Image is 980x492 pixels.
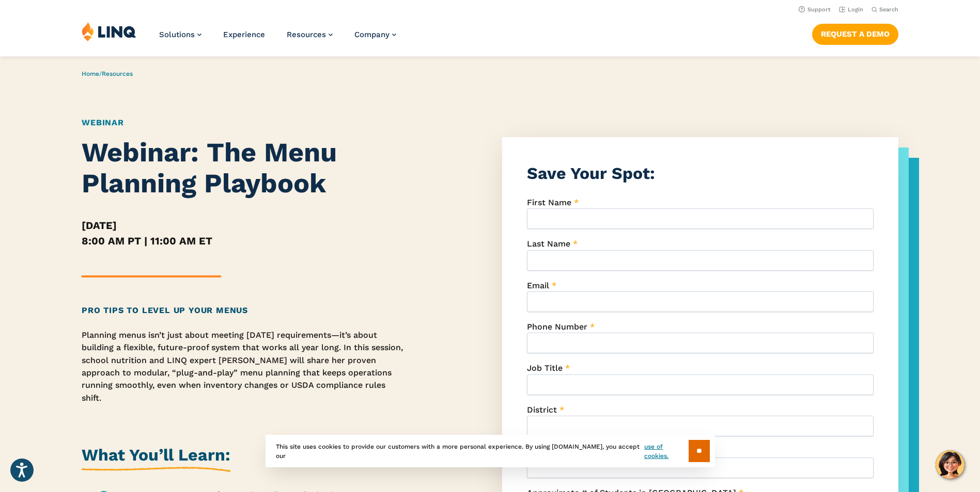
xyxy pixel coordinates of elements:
a: Resources [287,30,333,39]
a: Resources [102,70,133,77]
a: Login [839,6,863,13]
img: LINQ | K‑12 Software [82,22,136,41]
nav: Primary Navigation [159,22,396,56]
span: Last Name [527,239,570,249]
span: First Name [527,198,571,207]
a: Request a Demo [812,24,898,44]
span: Search [879,6,898,13]
nav: Button Navigation [812,22,898,44]
a: Company [354,30,396,39]
span: Solutions [159,30,195,39]
strong: Save Your Spot: [527,163,655,183]
h5: [DATE] [82,218,408,233]
div: This site uses cookies to provide our customers with a more personal experience. By using [DOMAIN... [266,435,715,467]
span: Resources [287,30,326,39]
span: Job Title [527,363,563,373]
span: District [527,405,557,415]
span: Company [354,30,390,39]
a: Solutions [159,30,201,39]
span: Email [527,281,549,290]
h2: What You’ll Learn: [82,444,230,472]
p: Planning menus isn’t just about meeting [DATE] requirements—it’s about building a flexible, futur... [82,329,408,404]
button: Open Search Bar [872,6,898,13]
button: Hello, have a question? Let’s chat. [936,450,965,479]
h1: Webinar: The Menu Planning Playbook [82,137,408,199]
a: Webinar [82,118,124,127]
a: Home [82,70,99,77]
h2: Pro Tips to Level Up Your Menus [82,304,408,317]
span: Phone Number [527,322,587,332]
a: Support [799,6,831,13]
span: / [82,70,133,77]
a: Experience [223,30,265,39]
h5: 8:00 AM PT | 11:00 AM ET [82,233,408,249]
a: use of cookies. [644,442,688,461]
